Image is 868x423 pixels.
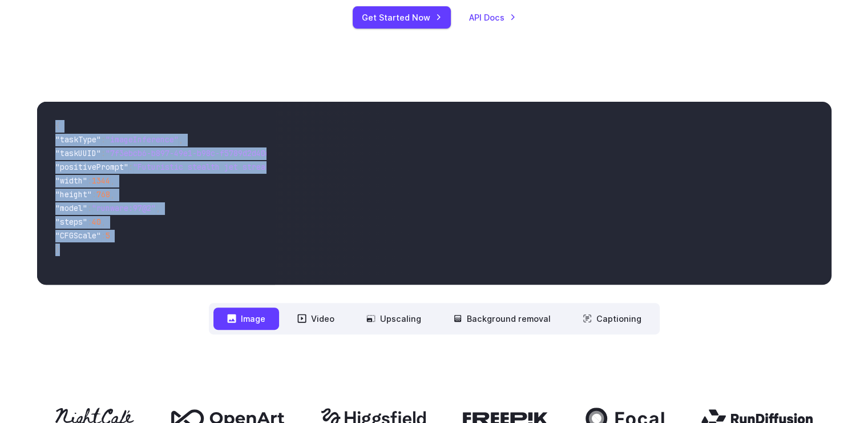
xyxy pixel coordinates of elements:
span: : [92,189,96,199]
span: "width" [55,175,87,186]
span: "Futuristic stealth jet streaking through a neon-lit cityscape with glowing purple exhaust" [133,162,548,172]
span: , [110,189,115,199]
span: : [101,148,106,158]
span: "CFGScale" [55,230,101,241]
span: "runware:97@2" [92,203,156,213]
span: : [87,203,92,213]
span: "imageInference" [106,134,179,145]
button: Upscaling [353,308,435,330]
span: { [55,121,60,131]
span: , [110,175,115,186]
span: : [87,217,92,227]
span: "taskUUID" [55,148,101,158]
span: "positivePrompt" [55,162,128,172]
span: "taskType" [55,134,101,145]
button: Captioning [569,308,655,330]
span: "steps" [55,217,87,227]
button: Background removal [439,308,564,330]
span: } [55,244,60,254]
span: 5 [106,230,110,241]
button: Image [213,308,279,330]
span: "height" [55,189,92,199]
a: Get Started Now [353,6,451,29]
button: Video [284,308,348,330]
span: , [156,203,160,213]
span: 1344 [92,175,110,186]
span: : [101,134,106,145]
span: "7f3ebcb6-b897-49e1-b98c-f5789d2d40d7" [106,148,279,158]
span: 768 [96,189,110,199]
span: , [179,134,183,145]
a: API Docs [469,11,516,24]
span: : [101,230,106,241]
span: , [101,217,106,227]
span: 40 [92,217,101,227]
span: : [128,162,133,172]
span: "model" [55,203,87,213]
span: : [87,175,92,186]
